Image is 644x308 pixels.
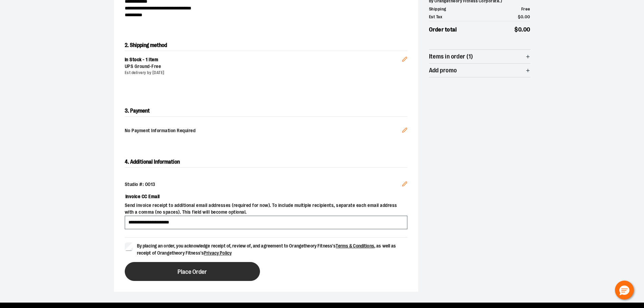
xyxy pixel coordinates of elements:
button: Edit [397,176,413,194]
div: Est delivery by [DATE] [125,70,402,76]
h2: 3. Payment [125,105,407,117]
div: Studio #: 0013 [125,181,407,188]
span: . [522,26,523,33]
span: 0 [518,26,522,33]
span: No Payment Information Required [125,127,402,135]
span: Send invoice receipt to additional email addresses (required for now). To include multiple recipi... [125,202,407,216]
span: Add promo [429,67,457,74]
input: By placing an order, you acknowledge receipt of, review of, and agreement to Orangetheory Fitness... [125,242,133,251]
span: Free [521,6,530,11]
span: 0 [521,14,524,19]
span: Est Tax [429,14,443,20]
span: Shipping [429,6,446,13]
span: Free [151,64,161,69]
button: Edit [397,46,413,69]
button: Hello, have a question? Let’s chat. [615,281,634,300]
h2: 4. Additional Information [125,157,407,168]
span: $ [515,26,518,33]
div: In Stock - 1 item [125,56,402,63]
button: Place Order [125,262,260,281]
h2: 2. Shipping method [125,40,407,51]
span: . [523,14,525,19]
label: Invoice CC Email [125,191,407,202]
button: Items in order (1) [429,50,530,63]
span: 00 [523,26,530,33]
button: Add promo [429,64,530,77]
a: Privacy Policy [204,250,232,256]
span: Order total [429,25,457,34]
span: Items in order (1) [429,53,473,60]
a: Terms & Conditions [336,243,374,248]
button: Edit [397,122,413,140]
span: By placing an order, you acknowledge receipt of, review of, and agreement to Orangetheory Fitness... [137,243,396,256]
span: $ [518,14,521,19]
span: Place Order [177,269,207,275]
span: 00 [525,14,530,19]
div: UPS Ground - [125,63,402,70]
